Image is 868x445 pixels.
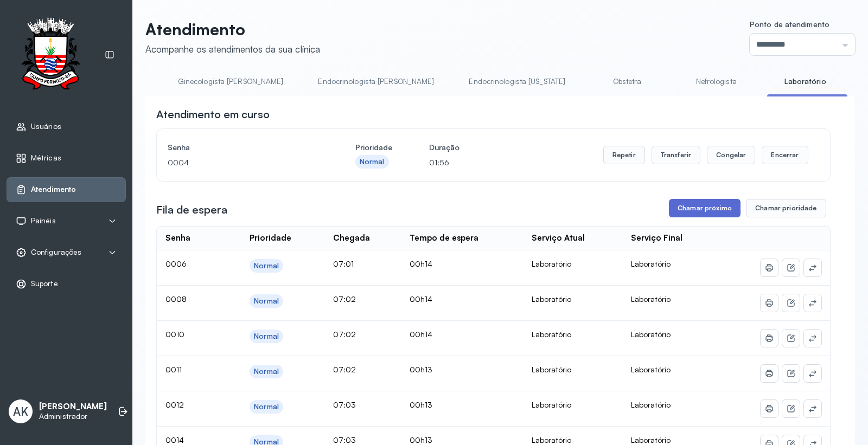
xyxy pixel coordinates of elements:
span: 0008 [165,294,187,304]
button: Repetir [603,146,645,164]
a: Endocrinologista [PERSON_NAME] [307,73,445,91]
p: 0004 [168,155,318,170]
span: Usuários [31,122,61,131]
span: Configurações [31,248,81,257]
img: Logotipo do estabelecimento [11,17,90,93]
button: Encerrar [762,146,808,164]
div: Senha [165,233,190,243]
span: Métricas [31,153,61,163]
span: 00h14 [410,259,432,268]
span: 07:03 [333,435,356,444]
a: Endocrinologista [US_STATE] [458,73,576,91]
div: Laboratório [532,365,614,375]
span: 0012 [165,400,184,409]
span: Laboratório [631,259,671,268]
p: Administrador [39,412,107,421]
span: Laboratório [631,330,671,339]
div: Laboratório [532,435,614,445]
span: 0006 [165,259,187,268]
div: Laboratório [532,294,614,304]
a: Ginecologista [PERSON_NAME] [167,73,295,91]
button: Chamar próximo [669,199,741,217]
a: Obstetra [589,73,665,91]
span: Laboratório [631,435,671,444]
span: Laboratório [631,365,671,374]
span: 0010 [165,330,184,339]
div: Serviço Atual [532,233,585,243]
div: Laboratório [532,259,614,269]
span: Ponto de atendimento [750,20,829,29]
span: 07:01 [333,259,354,268]
span: 00h13 [410,365,432,374]
button: Congelar [707,146,755,164]
span: 0011 [165,365,182,374]
p: 01:56 [429,155,459,170]
a: Usuários [16,121,117,132]
span: 07:03 [333,400,356,409]
span: 07:02 [333,294,356,304]
div: Acompanhe os atendimentos da sua clínica [145,43,320,55]
span: 07:02 [333,365,356,374]
a: Atendimento [16,184,117,195]
h3: Atendimento em curso [156,107,270,122]
a: Métricas [16,153,117,164]
span: 0014 [165,435,184,444]
h4: Duração [429,140,459,155]
button: Chamar prioridade [746,199,826,217]
div: Normal [360,157,385,166]
div: Normal [254,261,279,270]
span: 07:02 [333,330,356,339]
h4: Prioridade [355,140,392,155]
span: Laboratório [631,400,671,409]
span: 00h14 [410,330,432,339]
a: Nefrologista [678,73,754,91]
div: Normal [254,402,279,411]
span: Laboratório [631,294,671,304]
div: Prioridade [250,233,291,243]
p: Atendimento [145,20,320,39]
span: 00h13 [410,400,432,409]
span: Painéis [31,216,56,225]
div: Normal [254,332,279,341]
div: Laboratório [532,400,614,410]
div: Laboratório [532,330,614,339]
div: Serviço Final [631,233,682,243]
div: Normal [254,296,279,306]
h3: Fila de espera [156,202,227,217]
div: Chegada [333,233,370,243]
span: Atendimento [31,185,76,194]
h4: Senha [168,140,318,155]
div: Tempo de espera [410,233,478,243]
button: Transferir [652,146,701,164]
a: Laboratório [767,73,843,91]
span: Suporte [31,279,58,288]
span: 00h14 [410,294,432,304]
p: [PERSON_NAME] [39,402,107,412]
span: 00h13 [410,435,432,444]
div: Normal [254,367,279,376]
